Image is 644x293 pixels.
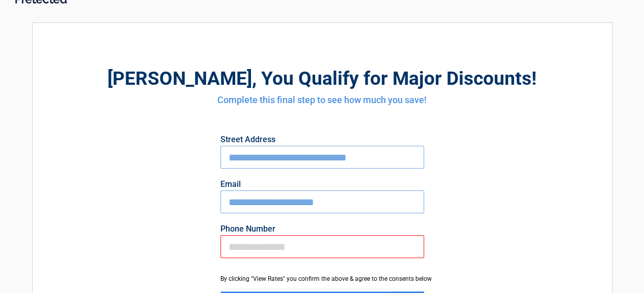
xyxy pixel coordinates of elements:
h2: , You Qualify for Major Discounts! [89,66,556,91]
div: By clicking "View Rates" you confirm the above & agree to the consents below [220,274,424,283]
label: Email [220,180,424,188]
h4: Complete this final step to see how much you save! [89,93,556,107]
span: [PERSON_NAME] [107,68,252,89]
label: Street Address [220,136,424,144]
label: Phone Number [220,225,424,233]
